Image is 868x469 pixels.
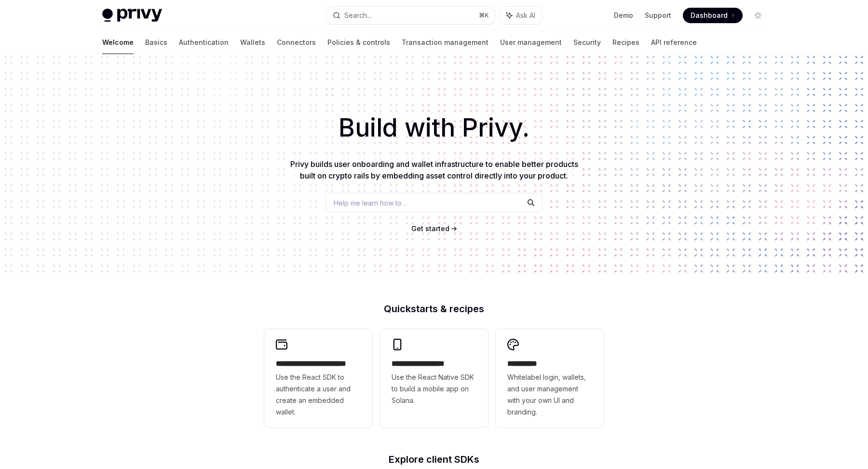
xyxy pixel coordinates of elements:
span: Ask AI [516,11,535,20]
span: Use the React SDK to authenticate a user and create an embedded wallet. [276,372,361,418]
a: Security [573,31,601,54]
h2: Quickstarts & recipes [264,304,604,314]
a: Connectors [277,31,316,54]
span: Whitelabel login, wallets, and user management with your own UI and branding. [507,372,592,418]
h1: Build with Privy. [15,109,853,147]
span: Get started [411,224,449,233]
span: Use the React Native SDK to build a mobile app on Solana. [392,372,476,406]
button: Toggle dark mode [750,8,766,23]
a: **** *****Whitelabel login, wallets, and user management with your own UI and branding. [496,329,604,428]
span: Dashboard [691,11,728,20]
a: Welcome [102,31,134,54]
a: Recipes [612,31,639,54]
button: Search...⌘K [326,7,495,24]
a: Demo [614,11,633,20]
a: Support [645,11,671,20]
span: Help me learn how to… [334,198,407,208]
a: Wallets [240,31,265,54]
a: Authentication [179,31,229,54]
span: Privy builds user onboarding and wallet infrastructure to enable better products built on crypto ... [290,159,578,180]
div: Search... [344,10,371,21]
span: ⌘ K [479,12,489,19]
img: light logo [102,9,162,22]
a: Policies & controls [327,31,390,54]
h2: Explore client SDKs [264,455,604,464]
button: Ask AI [500,7,542,24]
a: API reference [651,31,697,54]
a: Get started [411,224,449,234]
a: User management [500,31,562,54]
a: Transaction management [402,31,488,54]
a: Dashboard [683,8,743,23]
a: **** **** **** ***Use the React Native SDK to build a mobile app on Solana. [380,329,488,428]
a: Basics [145,31,167,54]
